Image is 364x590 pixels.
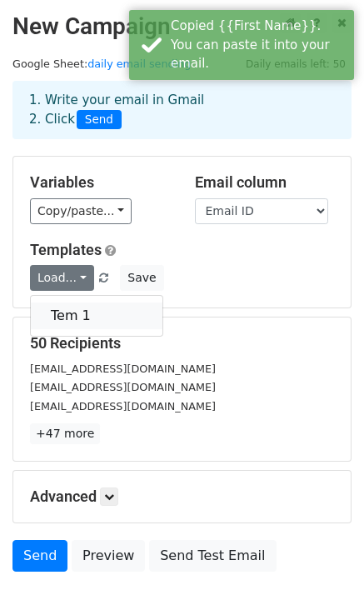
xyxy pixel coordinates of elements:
a: Send Test Email [149,540,276,572]
a: Load... [30,265,94,291]
small: [EMAIL_ADDRESS][DOMAIN_NAME] [30,381,216,393]
button: Save [120,265,163,291]
div: Copied {{First Name}}. You can paste it into your email. [171,17,347,73]
iframe: Chat Widget [281,510,364,590]
a: Preview [72,540,145,572]
div: 1. Write your email in Gmail 2. Click [17,91,347,129]
a: Tem 1 [31,302,162,329]
small: [EMAIL_ADDRESS][DOMAIN_NAME] [30,362,216,375]
h2: New Campaign [12,12,352,41]
a: daily email sending [87,57,191,70]
h5: Email column [195,173,335,192]
h5: Variables [30,173,170,192]
a: +47 more [30,423,100,444]
h5: 50 Recipients [30,334,334,352]
a: Copy/paste... [30,198,132,224]
a: Templates [30,241,102,258]
small: Google Sheet: [12,57,191,70]
h5: Advanced [30,487,334,506]
span: Send [77,110,122,130]
small: [EMAIL_ADDRESS][DOMAIN_NAME] [30,400,216,412]
a: Send [12,540,67,572]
